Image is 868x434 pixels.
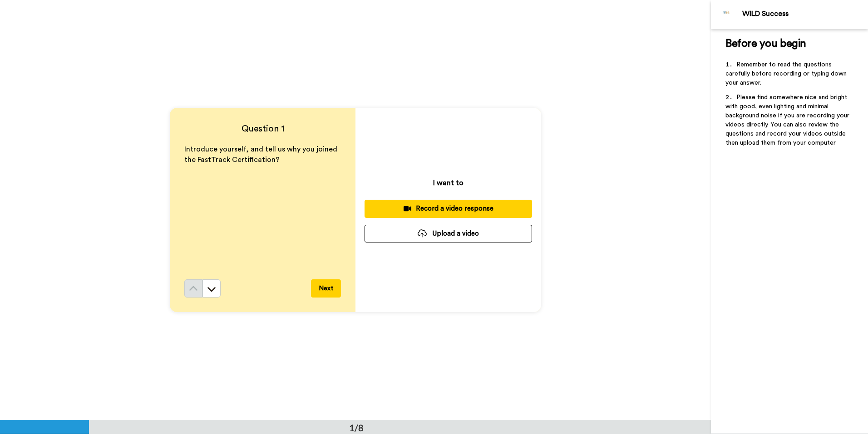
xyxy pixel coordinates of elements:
span: Before you begin [725,38,806,49]
img: Profile Image [716,4,738,25]
div: WILD Success [742,10,868,18]
div: Record a video response [372,204,525,213]
h4: Question 1 [184,122,341,135]
p: I want to [433,177,464,188]
button: Upload a video [365,225,532,242]
span: Introduce yourself, and tell us why you joined the FastTrack Certification? [184,146,339,163]
button: Record a video response [365,200,532,217]
span: Please find somewhere nice and bright with good, even lighting and minimal background noise if yo... [725,94,851,146]
div: 1/8 [335,421,378,434]
span: Remember to read the questions carefully before recording or typing down your answer. [725,61,848,86]
button: Next [311,279,341,298]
